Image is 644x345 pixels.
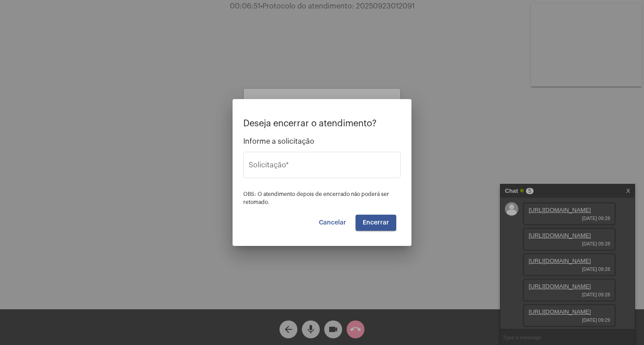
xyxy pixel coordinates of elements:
[356,215,396,231] button: Encerrar
[243,137,401,145] span: Informe a solicitação
[319,220,346,226] span: Cancelar
[363,220,389,226] span: Encerrar
[243,119,401,129] p: Deseja encerrar o atendimento?
[312,215,353,231] button: Cancelar
[243,191,389,205] span: OBS: O atendimento depois de encerrado não poderá ser retomado.
[249,163,395,171] input: Buscar solicitação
